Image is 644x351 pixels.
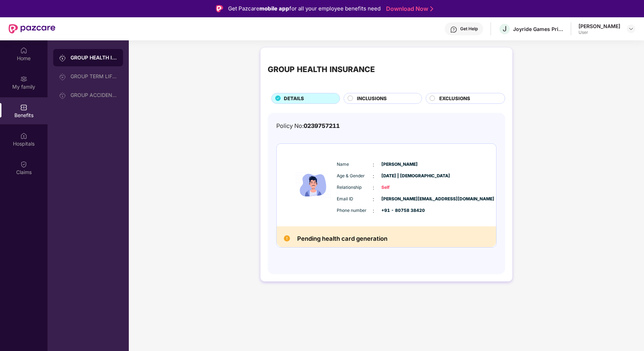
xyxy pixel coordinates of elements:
div: GROUP TERM LIFE INSURANCE [71,74,117,79]
span: DETAILS [284,95,304,102]
img: Logo [216,5,223,12]
strong: mobile app [259,5,289,12]
span: J [503,25,507,33]
img: svg+xml;base64,PHN2ZyBpZD0iQ2xhaW0iIHhtbG5zPSJodHRwOi8vd3d3LnczLm9yZy8yMDAwL3N2ZyIgd2lkdGg9IjIwIi... [20,161,27,168]
h2: Pending health card generation [297,234,387,244]
span: : [373,207,374,215]
img: svg+xml;base64,PHN2ZyBpZD0iSG9tZSIgeG1sbnM9Imh0dHA6Ly93d3cudzMub3JnLzIwMDAvc3ZnIiB3aWR0aD0iMjAiIG... [20,47,27,54]
a: Download Now [386,5,431,13]
img: svg+xml;base64,PHN2ZyBpZD0iRHJvcGRvd24tMzJ4MzIiIHhtbG5zPSJodHRwOi8vd3d3LnczLm9yZy8yMDAwL3N2ZyIgd2... [628,26,634,32]
span: INCLUSIONS [357,95,387,102]
span: : [373,184,374,192]
span: [DATE] | [DEMOGRAPHIC_DATA] [381,173,417,179]
div: Get Help [460,26,478,32]
span: Age & Gender [337,173,373,179]
div: GROUP ACCIDENTAL INSURANCE [71,92,117,98]
span: Phone number [337,207,373,214]
img: Stroke [430,5,433,13]
span: : [373,172,374,180]
img: svg+xml;base64,PHN2ZyB3aWR0aD0iMjAiIGhlaWdodD0iMjAiIHZpZXdCb3g9IjAgMCAyMCAyMCIgZmlsbD0ibm9uZSIgeG... [59,54,66,62]
img: svg+xml;base64,PHN2ZyB3aWR0aD0iMjAiIGhlaWdodD0iMjAiIHZpZXdCb3g9IjAgMCAyMCAyMCIgZmlsbD0ibm9uZSIgeG... [59,73,66,80]
span: : [373,195,374,203]
span: Self [381,184,417,191]
span: +91 - 80758 38420 [381,207,417,214]
span: Name [337,161,373,168]
span: Email ID [337,196,373,203]
img: svg+xml;base64,PHN2ZyB3aWR0aD0iMjAiIGhlaWdodD0iMjAiIHZpZXdCb3g9IjAgMCAyMCAyMCIgZmlsbD0ibm9uZSIgeG... [20,75,27,83]
img: svg+xml;base64,PHN2ZyBpZD0iQmVuZWZpdHMiIHhtbG5zPSJodHRwOi8vd3d3LnczLm9yZy8yMDAwL3N2ZyIgd2lkdGg9Ij... [20,104,27,111]
div: GROUP HEALTH INSURANCE [71,54,117,61]
img: svg+xml;base64,PHN2ZyB3aWR0aD0iMjAiIGhlaWdodD0iMjAiIHZpZXdCb3g9IjAgMCAyMCAyMCIgZmlsbD0ibm9uZSIgeG... [59,92,66,99]
span: [PERSON_NAME] [381,161,417,168]
div: GROUP HEALTH INSURANCE [268,63,375,75]
span: 0239757211 [304,122,340,129]
div: Get Pazcare for all your employee benefits need [228,4,381,13]
span: [PERSON_NAME][EMAIL_ADDRESS][DOMAIN_NAME] [381,196,417,203]
img: svg+xml;base64,PHN2ZyBpZD0iSGVscC0zMngzMiIgeG1sbnM9Imh0dHA6Ly93d3cudzMub3JnLzIwMDAvc3ZnIiB3aWR0aD... [450,26,457,33]
span: EXCLUSIONS [439,95,470,102]
img: icon [292,151,335,219]
div: Joyride Games Private Limited [513,26,563,32]
div: User [579,30,620,35]
div: [PERSON_NAME] [579,23,620,30]
img: svg+xml;base64,PHN2ZyBpZD0iSG9zcGl0YWxzIiB4bWxucz0iaHR0cDovL3d3dy53My5vcmcvMjAwMC9zdmciIHdpZHRoPS... [20,132,27,139]
img: New Pazcare Logo [9,24,55,34]
img: Pending [284,235,290,241]
span: : [373,161,374,169]
div: Policy No: [276,121,340,131]
span: Relationship [337,184,373,191]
